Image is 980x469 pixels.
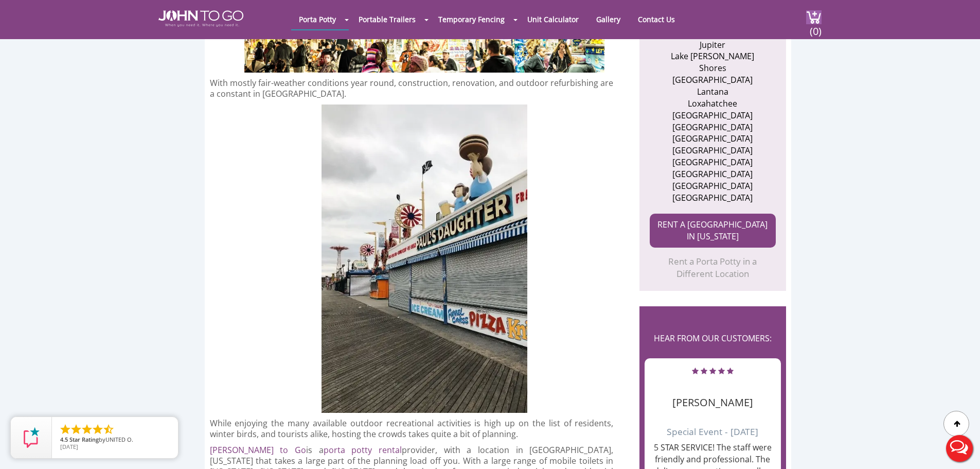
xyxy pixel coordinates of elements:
li: [GEOGRAPHIC_DATA] [663,74,763,86]
li:  [92,423,104,436]
img: JOHN to go [158,10,243,27]
li: [GEOGRAPHIC_DATA] [663,192,763,204]
h4: [PERSON_NAME] [650,381,776,408]
span: (0) [809,16,822,38]
a: Porta Potty [291,9,344,29]
a: porta potty rental [324,444,402,456]
li:  [70,423,82,436]
h2: HEAR FROM OUR CUSTOMERS: [645,322,781,354]
li: [GEOGRAPHIC_DATA] [663,133,763,145]
li: [GEOGRAPHIC_DATA] [663,157,763,168]
li: Loxahatchee [663,98,763,110]
span: [DATE] [60,443,78,450]
span: by [60,437,170,444]
a: RENT A [GEOGRAPHIC_DATA] IN [US_STATE] [650,214,776,248]
li: [GEOGRAPHIC_DATA] [663,180,763,192]
a: Temporary Fencing [431,9,512,29]
span: 4.5 [60,436,68,443]
li: Jupiter [663,39,763,51]
span: UNITED O. [105,436,133,443]
li: [GEOGRAPHIC_DATA] [663,110,763,121]
li:  [59,423,72,436]
a: Portable Trailers [351,9,423,29]
span: Star Rating [69,436,99,443]
h6: Special Event - [DATE] [650,413,776,437]
li:  [102,423,115,436]
li: Lake [PERSON_NAME] Shores [663,50,763,74]
li: [GEOGRAPHIC_DATA] [663,145,763,157]
button: Live Chat [939,428,980,469]
a: [PERSON_NAME] to Go [210,444,306,456]
li: Lantana [663,86,763,98]
li:  [81,423,93,436]
img: Review Rating [21,427,42,448]
a: Gallery [589,9,628,29]
a: Rent a Porta Potty in a Different Location [668,255,757,280]
li: [GEOGRAPHIC_DATA] [663,168,763,180]
p: With mostly fair-weather conditions year round, construction, renovation, and outdoor refurbishin... [210,78,614,99]
p: While enjoying the many available outdoor recreational activities is high up on the list of resid... [210,418,614,440]
li: [GEOGRAPHIC_DATA] [663,121,763,133]
img: cart a [806,10,822,24]
a: Unit Calculator [520,9,586,29]
a: Contact Us [630,9,683,29]
img: Outdoor carnival games [322,105,527,413]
